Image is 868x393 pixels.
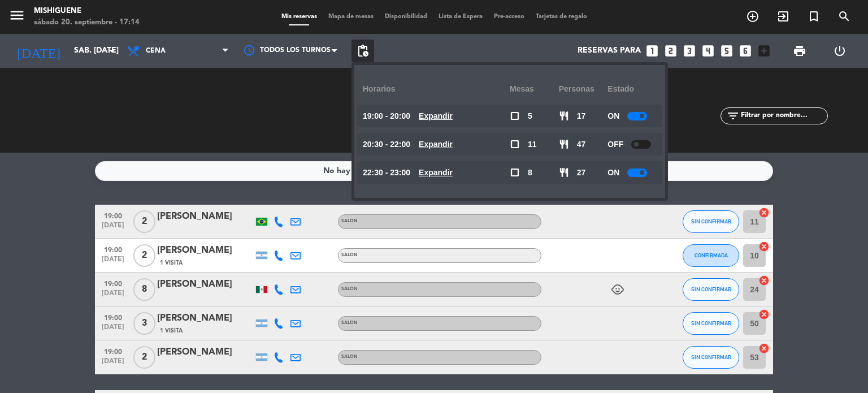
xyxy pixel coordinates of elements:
[8,7,25,28] button: menu
[99,222,127,235] span: [DATE]
[34,17,140,28] div: sábado 20. septiembre - 17:14
[160,258,183,267] span: 1 Visita
[607,74,657,105] div: Estado
[776,10,790,23] i: exit_to_app
[528,110,532,123] span: 5
[611,283,624,296] i: child_care
[34,6,140,17] div: Mishiguene
[433,14,488,20] span: Lista de Espera
[695,252,728,258] span: CONFIRMADA
[807,10,821,23] i: turned_in_not
[645,44,659,58] i: looks_one
[157,311,253,326] div: [PERSON_NAME]
[530,14,593,20] span: Tarjetas de regalo
[341,253,358,257] span: SALON
[682,44,697,58] i: looks_3
[99,344,127,357] span: 19:00
[607,138,623,151] span: OFF
[341,219,358,223] span: SALON
[99,256,127,269] span: [DATE]
[683,210,739,233] button: SIN CONFIRMAR
[528,138,537,151] span: 11
[559,167,569,178] span: restaurant
[559,139,569,149] span: restaurant
[726,109,740,123] i: filter_list
[510,139,520,149] span: check_box_outline_blank
[323,165,545,178] div: No hay notas para este servicio. Haz clic para agregar una
[341,321,358,325] span: SALON
[276,14,323,20] span: Mis reservas
[683,312,739,335] button: SIN CONFIRMAR
[691,286,731,292] span: SIN CONFIRMAR
[833,44,847,58] i: power_settings_new
[691,320,731,326] span: SIN CONFIRMAR
[8,7,25,24] i: menu
[323,14,379,20] span: Mapa de mesas
[793,44,806,58] span: print
[578,46,641,55] span: Reservas para
[758,275,770,286] i: cancel
[363,110,410,123] span: 19:00 - 20:00
[683,346,739,369] button: SIN CONFIRMAR
[757,44,771,58] i: add_box
[488,14,530,20] span: Pre-acceso
[363,74,510,105] div: Horarios
[701,44,715,58] i: looks_4
[99,310,127,323] span: 19:00
[419,140,453,149] u: Expandir
[691,354,731,360] span: SIN CONFIRMAR
[133,244,155,267] span: 2
[577,110,586,123] span: 17
[419,168,453,177] u: Expandir
[157,209,253,224] div: [PERSON_NAME]
[363,138,410,151] span: 20:30 - 22:00
[419,111,453,120] u: Expandir
[99,277,127,290] span: 19:00
[363,166,410,179] span: 22:30 - 23:00
[133,312,155,335] span: 3
[819,34,860,68] div: LOG OUT
[133,278,155,301] span: 8
[105,44,119,58] i: arrow_drop_down
[837,10,851,23] i: search
[691,218,731,224] span: SIN CONFIRMAR
[157,277,253,292] div: [PERSON_NAME]
[758,309,770,320] i: cancel
[577,166,586,179] span: 27
[146,47,166,55] span: Cena
[607,110,619,123] span: ON
[740,110,827,122] input: Filtrar por nombre...
[157,243,253,258] div: [PERSON_NAME]
[99,357,127,370] span: [DATE]
[341,287,358,291] span: SALON
[8,38,68,63] i: [DATE]
[577,138,586,151] span: 47
[510,74,559,105] div: Mesas
[758,207,770,218] i: cancel
[379,14,433,20] span: Disponibilidad
[528,166,532,179] span: 8
[758,241,770,252] i: cancel
[758,343,770,354] i: cancel
[559,111,569,121] span: restaurant
[157,345,253,360] div: [PERSON_NAME]
[99,323,127,336] span: [DATE]
[559,74,608,105] div: personas
[160,326,183,335] span: 1 Visita
[746,10,759,23] i: add_circle_outline
[607,166,619,179] span: ON
[341,355,358,359] span: SALON
[719,44,734,58] i: looks_5
[133,210,155,233] span: 2
[510,167,520,178] span: check_box_outline_blank
[133,346,155,369] span: 2
[683,244,739,267] button: CONFIRMADA
[356,44,370,58] span: pending_actions
[99,243,127,256] span: 19:00
[683,278,739,301] button: SIN CONFIRMAR
[738,44,753,58] i: looks_6
[663,44,678,58] i: looks_two
[510,111,520,121] span: check_box_outline_blank
[99,290,127,303] span: [DATE]
[99,209,127,222] span: 19:00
